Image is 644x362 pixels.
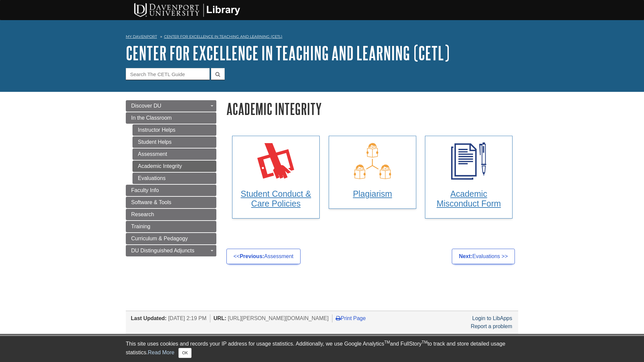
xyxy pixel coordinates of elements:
[126,233,216,244] a: Curriculum & Pedagogy
[131,115,172,121] span: In the Classroom
[228,315,329,321] span: [URL][PERSON_NAME][DOMAIN_NAME]
[131,224,150,229] span: Training
[164,34,282,39] a: Center for Excellence in Teaching and Learning (CETL)
[240,253,264,259] strong: Previous:
[132,173,216,184] a: Evaluations
[132,148,216,160] a: Assessment
[126,32,518,43] nav: breadcrumb
[126,245,216,256] a: DU Distinguished Adjuncts
[132,124,216,136] a: Instructor Helps
[232,136,320,219] a: Student Conduct & Care Policies
[214,315,226,321] span: URL:
[126,68,210,80] input: Search The CETL Guide
[126,112,216,124] a: In the Classroom
[126,197,216,208] a: Software & Tools
[336,315,366,321] a: Print Page
[122,2,250,18] img: DU Libraries
[432,189,506,208] h3: Academic Misconduct Form
[131,199,171,205] span: Software & Tools
[131,187,159,193] span: Faculty Info
[471,323,512,329] a: Report a problem
[126,340,518,358] div: This site uses cookies and records your IP address for usage statistics. Additionally, we use Goo...
[132,136,216,148] a: Student Helps
[126,100,216,112] a: Discover DU
[148,350,174,355] a: Read More
[384,340,390,345] sup: TM
[422,340,427,345] sup: TM
[126,185,216,196] a: Faculty Info
[329,136,416,209] a: Plagiarism
[131,103,161,109] span: Discover DU
[126,34,157,40] a: My Davenport
[226,249,301,264] a: <<Previous:Assessment
[472,315,512,321] a: Login to LibApps
[178,348,192,358] button: Close
[126,100,216,256] div: Guide Page Menu
[459,253,472,259] strong: Next:
[226,100,518,117] h1: Academic Integrity
[452,249,515,264] a: Next:Evaluations >>
[126,221,216,232] a: Training
[131,248,195,253] span: DU Distinguished Adjuncts
[126,209,216,220] a: Research
[425,136,513,219] a: Academic Misconduct Form
[239,189,313,208] h3: Student Conduct & Care Policies
[168,315,206,321] span: [DATE] 2:19 PM
[336,315,341,321] i: Print Page
[131,212,154,217] span: Research
[132,161,216,172] a: Academic Integrity
[335,189,410,199] h3: Plagiarism
[131,236,188,241] span: Curriculum & Pedagogy
[131,315,167,321] span: Last Updated:
[126,43,449,63] a: Center for Excellence in Teaching and Learning (CETL)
